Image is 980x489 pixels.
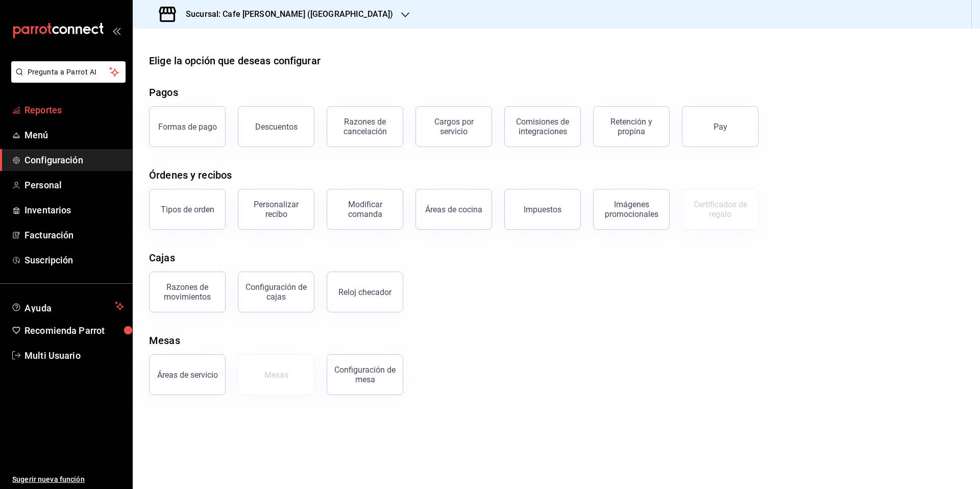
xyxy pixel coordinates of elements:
div: Configuración de mesa [333,365,397,384]
div: Razones de movimientos [156,282,219,302]
span: Multi Usuario [24,349,124,362]
div: Impuestos [524,205,561,214]
button: Mesas [238,354,314,395]
div: Retención y propina [600,117,663,136]
div: Mesas [264,370,288,380]
span: Suscripción [24,253,124,267]
button: Retención y propina [593,106,670,147]
button: Áreas de servicio [149,354,226,395]
button: Certificados de regalo [682,189,758,230]
div: Órdenes y recibos [149,167,232,183]
div: Formas de pago [158,122,217,132]
button: Impuestos [504,189,581,230]
div: Elige la opción que deseas configurar [149,53,321,68]
div: Áreas de servicio [157,370,218,380]
button: Configuración de mesa [327,354,403,395]
div: Áreas de cocina [425,205,482,214]
span: Inventarios [24,203,124,217]
div: Configuración de cajas [244,282,308,302]
div: Modificar comanda [333,200,397,219]
button: Pregunta a Parrot AI [11,61,126,83]
span: Recomienda Parrot [24,324,124,337]
div: Cajas [149,250,175,265]
div: Imágenes promocionales [600,200,663,219]
span: Pregunta a Parrot AI [28,67,110,78]
button: Descuentos [238,106,314,147]
button: Modificar comanda [327,189,403,230]
button: Razones de cancelación [327,106,403,147]
button: Imágenes promocionales [593,189,670,230]
div: Cargos por servicio [422,117,485,136]
div: Razones de cancelación [333,117,397,136]
button: open_drawer_menu [112,27,120,35]
div: Tipos de orden [161,205,214,214]
span: Sugerir nueva función [12,474,124,485]
div: Reloj checador [338,287,391,297]
button: Reloj checador [327,272,403,312]
div: Certificados de regalo [689,200,752,219]
span: Ayuda [24,300,111,312]
div: Descuentos [255,122,298,132]
span: Configuración [24,153,124,167]
span: Reportes [24,103,124,117]
button: Razones de movimientos [149,272,226,312]
button: Áreas de cocina [415,189,492,230]
span: Personal [24,178,124,192]
button: Personalizar recibo [238,189,314,230]
div: Comisiones de integraciones [511,117,574,136]
h3: Sucursal: Cafe [PERSON_NAME] ([GEOGRAPHIC_DATA]) [178,8,393,20]
button: Comisiones de integraciones [504,106,581,147]
button: Tipos de orden [149,189,226,230]
button: Cargos por servicio [415,106,492,147]
div: Pay [714,122,727,132]
button: Formas de pago [149,106,226,147]
div: Pagos [149,85,178,100]
div: Personalizar recibo [244,200,308,219]
a: Pregunta a Parrot AI [7,74,126,85]
button: Configuración de cajas [238,272,314,312]
button: Pay [682,106,758,147]
span: Facturación [24,228,124,242]
span: Menú [24,128,124,142]
div: Mesas [149,333,180,348]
